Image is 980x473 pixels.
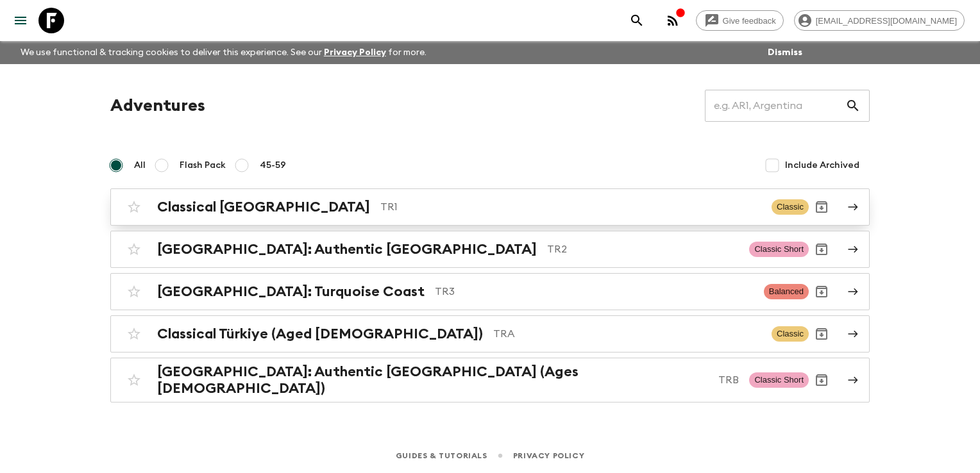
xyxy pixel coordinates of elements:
[809,367,834,393] button: Archive
[493,326,761,342] p: TRA
[749,372,809,388] span: Classic Short
[794,10,965,31] div: [EMAIL_ADDRESS][DOMAIN_NAME]
[380,199,761,215] p: TR1
[705,88,845,124] input: e.g. AR1, Argentina
[772,199,809,215] span: Classic
[157,241,537,258] h2: [GEOGRAPHIC_DATA]: Authentic [GEOGRAPHIC_DATA]
[624,8,650,33] button: search adventures
[8,8,33,33] button: menu
[157,199,370,215] h2: Classical [GEOGRAPHIC_DATA]
[110,188,870,226] a: Classical [GEOGRAPHIC_DATA]TR1ClassicArchive
[809,321,834,347] button: Archive
[110,315,870,353] a: Classical Türkiye (Aged [DEMOGRAPHIC_DATA])TRAClassicArchive
[134,159,146,172] span: All
[809,194,834,220] button: Archive
[765,44,806,62] button: Dismiss
[716,16,783,26] span: Give feedback
[785,159,859,172] span: Include Archived
[435,284,754,299] p: TR3
[110,358,870,402] a: [GEOGRAPHIC_DATA]: Authentic [GEOGRAPHIC_DATA] (Ages [DEMOGRAPHIC_DATA])TRBClassic ShortArchive
[809,279,834,304] button: Archive
[157,283,425,300] h2: [GEOGRAPHIC_DATA]: Turquoise Coast
[110,93,205,119] h1: Adventures
[718,372,739,388] p: TRB
[260,159,286,172] span: 45-59
[110,273,870,310] a: [GEOGRAPHIC_DATA]: Turquoise CoastTR3BalancedArchive
[157,326,483,342] h2: Classical Türkiye (Aged [DEMOGRAPHIC_DATA])
[396,449,487,463] a: Guides & Tutorials
[696,10,784,31] a: Give feedback
[749,242,809,257] span: Classic Short
[513,449,584,463] a: Privacy Policy
[809,236,834,262] button: Archive
[764,284,809,299] span: Balanced
[809,16,964,26] span: [EMAIL_ADDRESS][DOMAIN_NAME]
[110,231,870,268] a: [GEOGRAPHIC_DATA]: Authentic [GEOGRAPHIC_DATA]TR2Classic ShortArchive
[180,159,226,172] span: Flash Pack
[15,41,432,64] p: We use functional & tracking cookies to deliver this experience. See our for more.
[547,242,739,257] p: TR2
[157,363,708,397] h2: [GEOGRAPHIC_DATA]: Authentic [GEOGRAPHIC_DATA] (Ages [DEMOGRAPHIC_DATA])
[324,48,386,57] a: Privacy Policy
[772,326,809,342] span: Classic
